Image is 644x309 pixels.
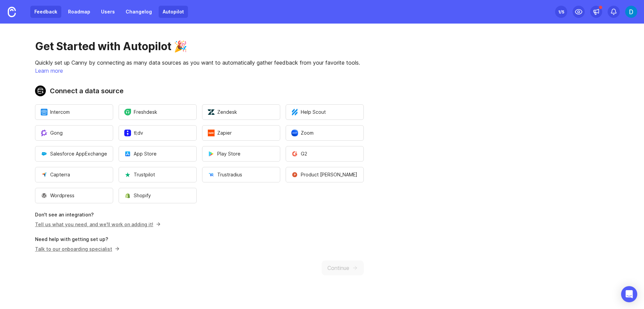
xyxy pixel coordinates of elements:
[41,171,70,178] span: Capterra
[35,167,113,182] button: Open a modal to start the flow of installing Capterra.
[41,130,63,136] span: Gong
[8,7,16,17] img: Canny Home
[119,188,197,203] button: Open a modal to start the flow of installing Shopify.
[208,130,232,136] span: Zapier
[286,125,364,141] button: Open a modal to start the flow of installing Zoom.
[124,171,155,178] span: Trustpilot
[35,85,364,96] h2: Connect a data source
[558,7,564,16] div: 1 /5
[119,146,197,162] button: Open a modal to start the flow of installing App Store.
[202,167,280,182] button: Open a modal to start the flow of installing Trustradius.
[291,130,314,136] span: Zoom
[124,130,143,136] span: tl;dv
[202,146,280,162] button: Open a modal to start the flow of installing Play Store.
[119,125,197,141] button: Open a modal to start the flow of installing tl;dv.
[159,6,188,18] a: Autopilot
[625,6,637,18] img: Dario Herrera
[64,6,94,18] a: Roadmap
[124,150,157,157] span: App Store
[35,236,364,243] p: Need help with getting set up?
[124,192,151,199] span: Shopify
[30,6,61,18] a: Feedback
[35,40,364,53] h1: Get Started with Autopilot 🎉
[35,104,113,120] button: Open a modal to start the flow of installing Intercom.
[35,245,118,252] p: Talk to our onboarding specialist
[35,125,113,141] button: Open a modal to start the flow of installing Gong.
[208,109,237,115] span: Zendesk
[97,6,119,18] a: Users
[35,146,113,162] button: Open a modal to start the flow of installing Salesforce AppExchange.
[41,109,70,115] span: Intercom
[291,150,307,157] span: G2
[124,109,157,115] span: Freshdesk
[35,67,63,74] a: Learn more
[35,221,159,227] a: Tell us what you need, and we'll work on adding it!
[41,192,74,199] span: Wordpress
[286,104,364,120] button: Open a modal to start the flow of installing Help Scout.
[35,211,364,218] p: Don't see an integration?
[286,146,364,162] button: Open a modal to start the flow of installing G2.
[35,245,120,252] button: Talk to our onboarding specialist
[35,59,364,67] p: Quickly set up Canny by connecting as many data sources as you want to automatically gather feedb...
[291,109,326,115] span: Help Scout
[555,6,567,18] button: 1/5
[202,125,280,141] button: Open a modal to start the flow of installing Zapier.
[286,167,364,182] button: Open a modal to start the flow of installing Product Hunt.
[621,286,637,302] div: Open Intercom Messenger
[291,171,357,178] span: Product [PERSON_NAME]
[35,188,113,203] button: Open a modal to start the flow of installing Wordpress.
[119,167,197,182] button: Open a modal to start the flow of installing Trustpilot.
[41,150,107,157] span: Salesforce AppExchange
[202,104,280,120] button: Open a modal to start the flow of installing Zendesk.
[208,171,242,178] span: Trustradius
[122,6,156,18] a: Changelog
[208,150,240,157] span: Play Store
[119,104,197,120] button: Open a modal to start the flow of installing Freshdesk.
